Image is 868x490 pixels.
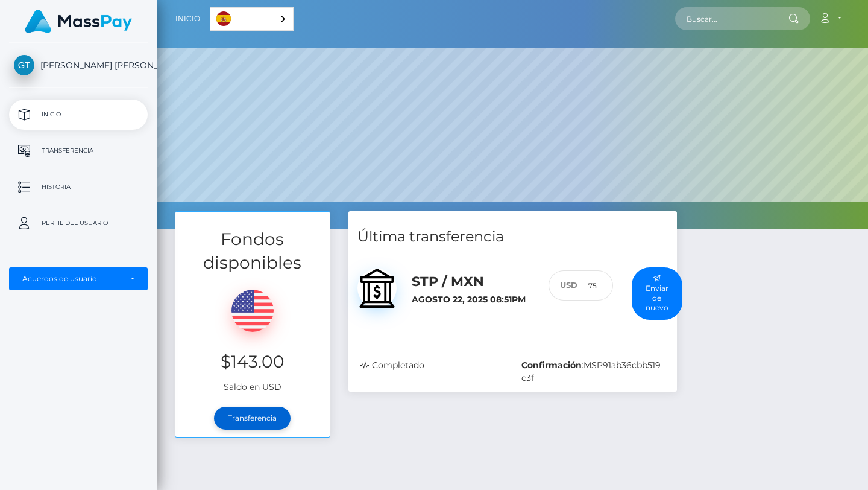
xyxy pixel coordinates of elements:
[351,359,513,384] div: Completado
[184,350,321,374] h3: $143.00
[549,270,577,301] div: USD
[577,270,612,301] input: 75.00
[521,360,661,383] span: MSP91ab36cbb519c3f
[9,100,148,130] a: Inicio
[9,208,148,238] a: Perfil del usuario
[412,294,530,305] h6: agosto 22, 2025 08:51PM
[675,7,788,30] input: Buscar...
[22,274,121,284] div: Acuerdos de usuario
[512,359,674,384] div: :
[9,136,148,166] a: Transferencia
[231,290,274,332] img: USD.png
[14,178,143,196] p: Historia
[14,214,143,232] p: Perfil del usuario
[175,227,330,275] h3: Fondos disponibles
[357,226,668,247] h4: Última transferencia
[14,106,143,124] p: Inicio
[25,10,132,33] img: MassPay
[210,7,294,31] aside: Language selected: Español
[9,267,148,290] button: Acuerdos de usuario
[210,7,294,31] div: Language
[14,142,143,160] p: Transferencia
[175,275,330,399] div: Saldo en USD
[632,267,682,320] button: Enviar de nuevo
[214,407,291,430] a: Transferencia
[521,360,582,371] b: Confirmación
[210,8,293,30] a: Español
[357,269,397,308] img: bank.svg
[9,172,148,202] a: Historia
[175,6,200,31] a: Inicio
[9,60,148,71] span: [PERSON_NAME] [PERSON_NAME]
[412,273,530,291] h5: STP / MXN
